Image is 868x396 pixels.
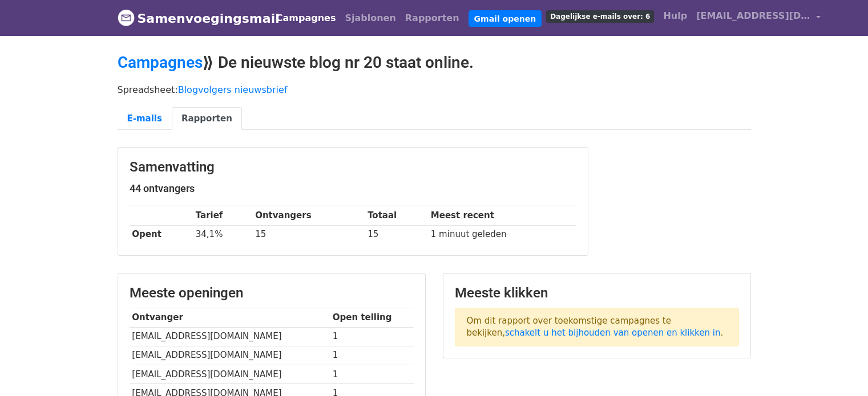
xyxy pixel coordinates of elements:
[127,113,162,124] font: E-mails
[255,229,266,239] font: 15
[345,13,395,23] font: Sjablonen
[132,331,281,341] font: [EMAIL_ADDRESS][DOMAIN_NAME]
[132,350,281,360] font: [EMAIL_ADDRESS][DOMAIN_NAME]
[469,10,542,27] a: Gmail openen
[130,285,243,301] font: Meeste openingen
[333,331,338,341] font: 1
[431,229,507,239] font: 1 minuut geleden
[118,107,172,130] a: E-mails
[663,10,687,21] font: Hulp
[132,229,162,239] font: Opent
[401,7,464,30] a: Rapporten
[138,11,280,26] font: Samenvoegingsmail
[333,350,338,360] font: 1
[276,13,336,23] font: Campagnes
[659,5,692,27] a: Hulp
[118,84,178,95] font: Spreadsheet:
[333,312,392,322] font: Open telling
[550,13,650,21] font: Dagelijkse e-mails over: 6
[692,5,825,31] a: [EMAIL_ADDRESS][DOMAIN_NAME]
[172,107,242,130] a: Rapporten
[130,159,215,175] font: Samenvatting
[505,328,721,338] a: schakelt u het bijhouden van openen en klikken in
[368,229,378,239] font: 15
[118,53,203,72] a: Campagnes
[272,7,341,30] a: Campagnes
[196,210,223,221] font: Tarief
[467,316,671,338] font: Om dit rapport over toekomstige campagnes te bekijken,
[474,14,536,23] font: Gmail openen
[455,285,548,301] font: Meeste klikken
[118,9,135,26] img: MergeMail-logo
[368,210,397,221] font: Totaal
[196,229,223,239] font: 34,1%
[181,113,232,124] font: Rapporten
[333,369,338,379] font: 1
[132,369,281,379] font: [EMAIL_ADDRESS][DOMAIN_NAME]
[405,13,459,23] font: Rapporten
[118,6,263,30] a: Samenvoegingsmail
[132,312,183,322] font: Ontvanger
[203,53,474,72] font: ⟫ De nieuwste blog nr 20 staat online.
[255,210,311,221] font: Ontvangers
[178,84,288,95] a: Blogvolgers nieuwsbrief
[431,210,494,221] font: Meest recent
[340,7,400,30] a: Sjablonen
[720,328,723,338] font: .
[130,182,195,194] font: 44 ontvangers
[542,5,659,27] a: Dagelijkse e-mails over: 6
